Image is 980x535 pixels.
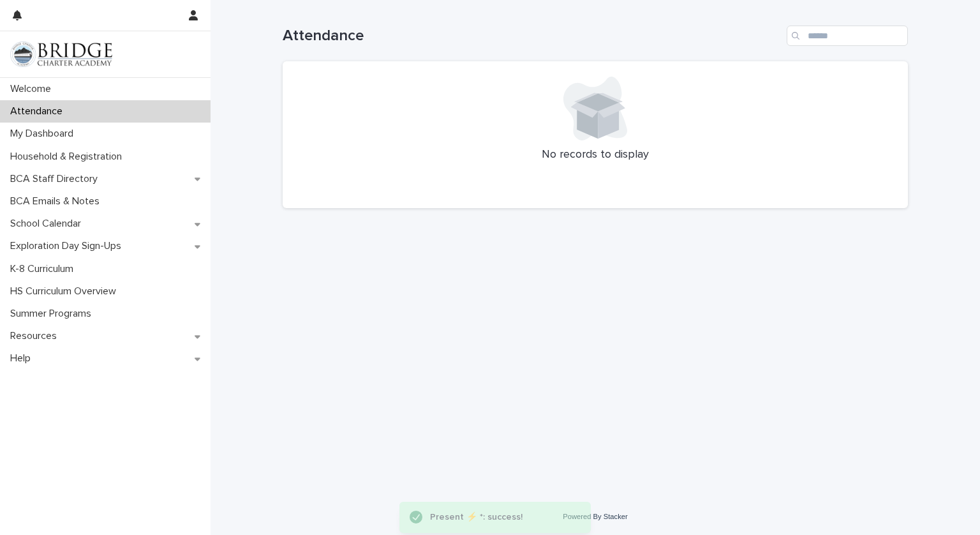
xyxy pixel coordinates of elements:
[5,330,67,342] p: Resources
[787,26,908,46] input: Search
[283,27,782,45] h1: Attendance
[5,128,84,140] p: My Dashboard
[5,240,131,252] p: Exploration Day Sign-Ups
[5,173,108,185] p: BCA Staff Directory
[430,509,565,525] div: Present ⚡ *: success!
[5,195,110,207] p: BCA Emails & Notes
[5,105,73,117] p: Attendance
[5,308,101,320] p: Summer Programs
[5,218,91,230] p: School Calendar
[5,285,126,298] p: HS Curriculum Overview
[298,148,893,162] p: No records to display
[10,41,112,67] img: V1C1m3IdTEidaUdm9Hs0
[5,83,61,95] p: Welcome
[5,263,84,275] p: K-8 Curriculum
[5,151,132,163] p: Household & Registration
[5,352,41,365] p: Help
[563,513,627,520] a: Powered By Stacker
